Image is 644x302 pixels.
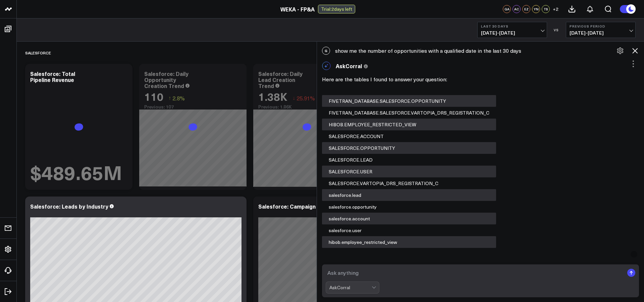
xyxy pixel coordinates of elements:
div: SALESFORCE.OPPORTUNITY [322,142,496,154]
span: [DATE] - [DATE] [481,30,543,36]
span: ↑ [168,94,171,102]
div: SALESFORCE.VARTOPIA_DRS_REGISTRATION_C [322,177,496,189]
div: FIVETRAN_DATABASE.SALESFORCE.VARTOPIA_DRS_REGISTRATION_C [322,107,496,119]
a: WEKA - FP&A [280,5,315,13]
div: Salesforce: Leads by Industry [30,203,108,210]
div: Previous: 107 [144,104,241,110]
span: AskCorral [336,62,362,70]
div: Salesforce [25,45,51,60]
div: HIBOB.EMPLOYEE_RESTRICTED_VIEW [322,119,496,130]
div: GA [503,5,511,13]
span: [DATE] - [DATE] [570,30,632,36]
div: salesforce.account [322,213,496,224]
span: 25.91% [297,94,315,102]
span: 2.8% [172,94,185,102]
div: SALESFORCE.USER [322,166,496,177]
span: G [322,47,330,55]
button: Previous Period[DATE]-[DATE] [566,22,636,38]
div: Trial: 2 days left [318,5,355,13]
div: show me the number of opportunities with a qualified date in the last 30 days [317,43,644,58]
div: VS [550,28,562,32]
div: Salesforce: Total Pipeline Revenue [30,70,75,83]
div: 110 [144,90,163,102]
div: salesforce.user [322,224,496,236]
div: SALESFORCE.LEAD [322,154,496,166]
div: Previous: 1.86K [258,104,356,110]
p: Here are the tables I found to answer your question: [322,75,639,83]
button: +2 [551,5,559,13]
b: Last 30 Days [481,24,543,28]
span: + 2 [553,7,558,11]
div: YN [532,5,540,13]
b: Previous Period [570,24,632,28]
span: ↓ [292,94,295,102]
div: AskCorral [329,285,372,290]
button: Last 30 Days[DATE]-[DATE] [477,22,547,38]
div: AC [513,5,521,13]
div: EZ [522,5,530,13]
div: SALESFORCE.ACCOUNT [322,130,496,142]
div: salesforce.opportunity [322,201,496,213]
div: FIVETRAN_DATABASE.SALESFORCE.OPPORTUNITY [322,95,496,107]
div: salesforce.lead [322,189,496,201]
div: $489.65M [30,163,122,181]
div: Salesforce: Campaign Lead Generation [258,203,361,210]
div: Salesforce: Daily Opportunity Creation Trend [144,70,189,89]
div: Salesforce: Daily Lead Creation Trend [258,70,303,89]
div: 1.38K [258,90,287,102]
div: hibob.employee_restricted_view [322,236,496,248]
div: TS [542,5,550,13]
